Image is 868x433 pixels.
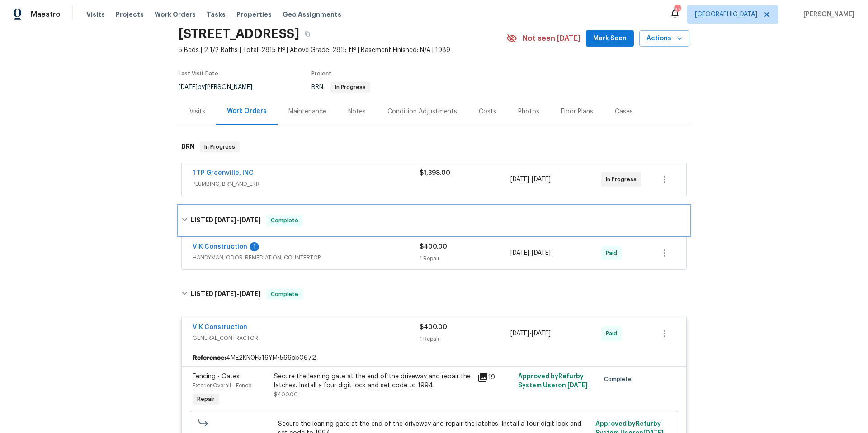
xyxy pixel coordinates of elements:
[586,30,634,47] button: Mark Seen
[615,107,633,116] div: Cases
[420,244,447,250] span: $400.00
[593,33,627,44] span: Mark Seen
[191,289,261,300] h6: LISTED
[518,107,539,116] div: Photos
[155,10,196,19] span: Work Orders
[191,215,261,226] h6: LISTED
[189,107,205,116] div: Visits
[239,291,261,297] span: [DATE]
[182,350,686,366] div: 4ME2KN0F516YM-566cb0672
[674,5,680,14] div: 87
[215,217,261,223] span: -
[179,82,263,93] div: by [PERSON_NAME]
[193,373,240,380] span: Fencing - Gates
[311,84,370,90] span: BRN
[420,170,450,176] span: $1,398.00
[193,253,420,262] span: HANDYMAN, ODOR_REMEDIATION, COUNTERTOP
[274,372,472,390] div: Secure the leaning gate at the end of the driveway and repair the latches. Install a four digit l...
[510,175,551,184] span: -
[477,372,513,383] div: 19
[311,71,331,76] span: Project
[523,34,580,43] span: Not seen [DATE]
[510,250,529,256] span: [DATE]
[179,71,218,76] span: Last Visit Date
[201,142,239,151] span: In Progress
[695,10,757,19] span: [GEOGRAPHIC_DATA]
[420,324,447,330] span: $400.00
[179,29,299,38] h2: [STREET_ADDRESS]
[288,107,326,116] div: Maintenance
[510,176,529,183] span: [DATE]
[86,10,105,19] span: Visits
[606,249,621,258] span: Paid
[31,10,61,19] span: Maestro
[181,141,194,152] h6: BRN
[193,244,247,250] a: VIK Construction
[193,179,420,188] span: PLUMBING, BRN_AND_LRR
[532,250,551,256] span: [DATE]
[179,84,198,90] span: [DATE]
[179,132,689,161] div: BRN In Progress
[236,10,272,19] span: Properties
[193,353,226,362] b: Reference:
[510,329,551,338] span: -
[116,10,144,19] span: Projects
[239,217,261,223] span: [DATE]
[510,249,551,258] span: -
[179,280,689,309] div: LISTED [DATE]-[DATE]Complete
[215,291,236,297] span: [DATE]
[193,383,251,388] span: Exterior Overall - Fence
[604,375,635,384] span: Complete
[532,176,551,183] span: [DATE]
[267,290,302,299] span: Complete
[193,395,218,404] span: Repair
[646,33,682,44] span: Actions
[800,10,854,19] span: [PERSON_NAME]
[510,330,529,337] span: [DATE]
[299,26,316,42] button: Copy Address
[606,329,621,338] span: Paid
[250,242,259,251] div: 1
[193,324,247,330] a: VIK Construction
[518,373,588,389] span: Approved by Refurby System User on
[567,382,588,389] span: [DATE]
[193,334,420,343] span: GENERAL_CONTRACTOR
[479,107,496,116] div: Costs
[331,85,369,90] span: In Progress
[227,107,267,116] div: Work Orders
[267,216,302,225] span: Complete
[420,334,510,344] div: 1 Repair
[207,11,226,18] span: Tasks
[215,217,236,223] span: [DATE]
[561,107,593,116] div: Floor Plans
[215,291,261,297] span: -
[420,254,510,263] div: 1 Repair
[179,46,506,55] span: 5 Beds | 2 1/2 Baths | Total: 2815 ft² | Above Grade: 2815 ft² | Basement Finished: N/A | 1989
[387,107,457,116] div: Condition Adjustments
[348,107,366,116] div: Notes
[193,170,254,176] a: 1 TP Greenville, INC
[179,206,689,235] div: LISTED [DATE]-[DATE]Complete
[274,392,298,397] span: $400.00
[283,10,341,19] span: Geo Assignments
[606,175,640,184] span: In Progress
[639,30,689,47] button: Actions
[532,330,551,337] span: [DATE]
